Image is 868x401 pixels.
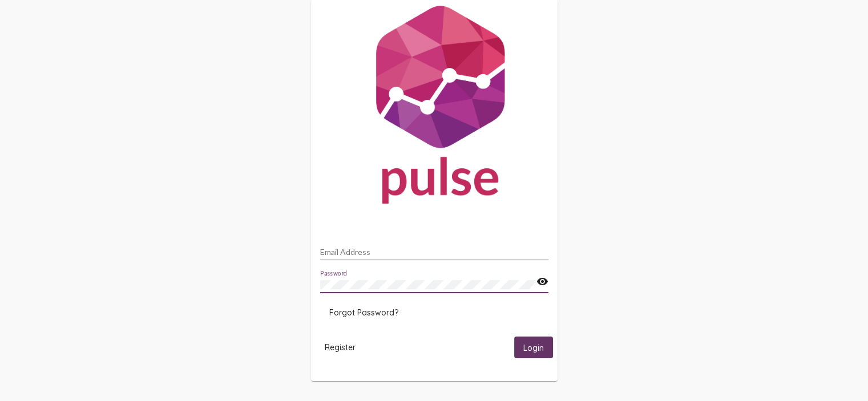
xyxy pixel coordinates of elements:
[320,302,407,323] button: Forgot Password?
[325,342,356,353] span: Register
[536,275,548,289] mat-icon: visibility
[316,337,365,358] button: Register
[329,307,398,318] span: Forgot Password?
[523,343,544,353] span: Login
[514,337,553,358] button: Login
